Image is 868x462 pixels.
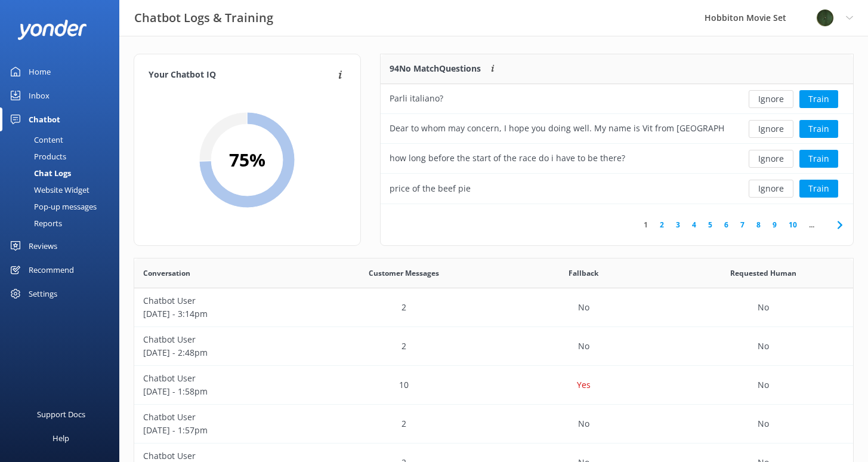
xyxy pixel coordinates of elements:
p: Chatbot User [143,294,305,307]
p: No [758,301,769,314]
p: [DATE] - 1:57pm [143,424,305,437]
div: Chat Logs [7,165,71,181]
div: row [381,114,853,144]
div: price of the beef pie [390,182,471,195]
div: Inbox [29,84,50,107]
div: Dear to whom may concern, I hope you doing well. My name is Vit from [GEOGRAPHIC_DATA]. I plan to... [390,122,725,135]
p: Chatbot User [143,333,305,346]
span: Fallback [569,267,598,279]
span: Conversation [143,267,190,279]
a: 2 [654,219,670,230]
p: 2 [401,340,406,353]
h3: Chatbot Logs & Training [134,8,273,27]
div: Reviews [29,234,57,258]
a: 7 [734,219,750,230]
div: Products [7,148,66,165]
a: 10 [783,219,803,230]
a: 9 [767,219,783,230]
a: 6 [718,219,734,230]
button: Train [799,90,838,108]
div: row [381,84,853,114]
p: No [578,417,589,430]
button: Train [799,150,838,168]
div: Content [7,131,63,148]
p: [DATE] - 3:14pm [143,307,305,321]
a: 8 [750,219,767,230]
div: Help [52,426,69,450]
p: 2 [401,301,406,314]
div: grid [381,84,853,204]
button: Ignore [749,150,793,168]
div: Recommend [29,258,74,282]
div: Pop-up messages [7,198,97,215]
button: Train [799,120,838,138]
div: Website Widget [7,181,89,198]
p: 94 No Match Questions [390,62,481,75]
div: row [134,288,853,327]
p: 2 [401,417,406,430]
div: how long before the start of the race do i have to be there? [390,152,625,165]
p: Yes [577,378,591,392]
button: Ignore [749,120,793,138]
div: Settings [29,282,57,306]
a: Website Widget [7,181,119,198]
div: row [381,144,853,174]
img: yonder-white-logo.png [18,20,87,39]
h4: Your Chatbot IQ [149,69,335,82]
a: 5 [702,219,718,230]
div: row [134,405,853,443]
p: No [758,417,769,430]
span: Requested Human [730,267,796,279]
div: Parli italiano? [390,92,443,105]
p: No [578,301,589,314]
p: 10 [399,378,409,392]
p: [DATE] - 2:48pm [143,346,305,359]
div: Chatbot [29,107,60,131]
div: Reports [7,215,62,232]
a: Reports [7,215,119,232]
button: Ignore [749,90,793,108]
a: Products [7,148,119,165]
a: Pop-up messages [7,198,119,215]
div: row [134,327,853,366]
a: 4 [686,219,702,230]
div: row [381,174,853,204]
span: Customer Messages [369,267,439,279]
div: Support Docs [37,402,85,426]
button: Train [799,180,838,198]
p: [DATE] - 1:58pm [143,385,305,398]
a: Content [7,131,119,148]
p: No [578,340,589,353]
p: Chatbot User [143,411,305,424]
div: row [134,366,853,405]
button: Ignore [749,180,793,198]
a: 1 [638,219,654,230]
p: No [758,340,769,353]
a: Chat Logs [7,165,119,181]
p: No [758,378,769,392]
a: 3 [670,219,686,230]
span: ... [803,219,820,230]
p: Chatbot User [143,372,305,385]
img: 34-1720495293.png [816,9,834,27]
h2: 75 % [229,146,265,174]
div: Home [29,60,51,84]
